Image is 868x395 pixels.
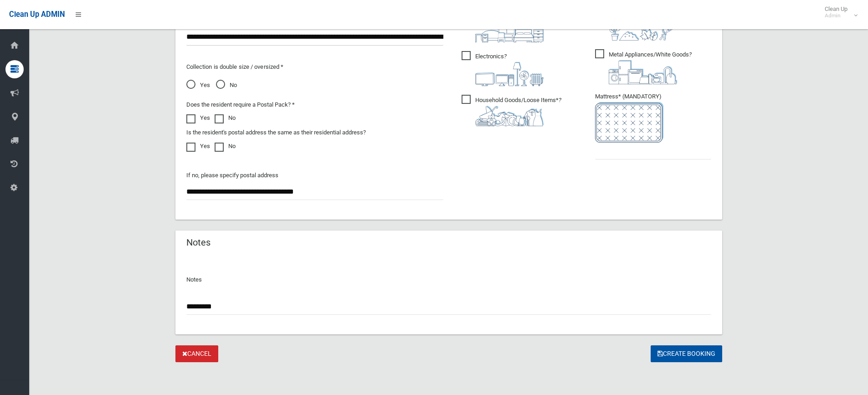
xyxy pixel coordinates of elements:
[186,113,210,123] label: Yes
[186,170,278,181] label: If no, please specify postal address
[186,127,366,138] label: Is the resident's postal address the same as their residential address?
[186,80,210,91] span: Yes
[186,141,210,152] label: Yes
[475,97,561,126] i: ?
[651,345,722,362] button: Create Booking
[186,62,443,72] p: Collection is double size / oversized *
[609,51,692,84] i: ?
[215,141,236,152] label: No
[186,99,295,110] label: Does the resident require a Postal Pack? *
[216,80,237,91] span: No
[825,12,847,19] small: Admin
[595,102,663,143] img: e7408bece873d2c1783593a074e5cb2f.png
[186,274,711,285] p: Notes
[462,95,561,126] span: Household Goods/Loose Items*
[9,10,65,19] span: Clean Up ADMIN
[475,18,544,42] img: aa9efdbe659d29b613fca23ba79d85cb.png
[820,5,857,19] span: Clean Up
[175,234,221,251] header: Notes
[475,106,544,126] img: b13cc3517677393f34c0a387616ef184.png
[175,345,218,362] a: Cancel
[475,62,544,86] img: 394712a680b73dbc3d2a6a3a7ffe5a07.png
[609,60,677,84] img: 36c1b0289cb1767239cdd3de9e694f19.png
[475,53,544,86] i: ?
[215,113,236,123] label: No
[595,93,711,143] span: Mattress* (MANDATORY)
[595,49,692,84] span: Metal Appliances/White Goods
[462,51,544,86] span: Electronics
